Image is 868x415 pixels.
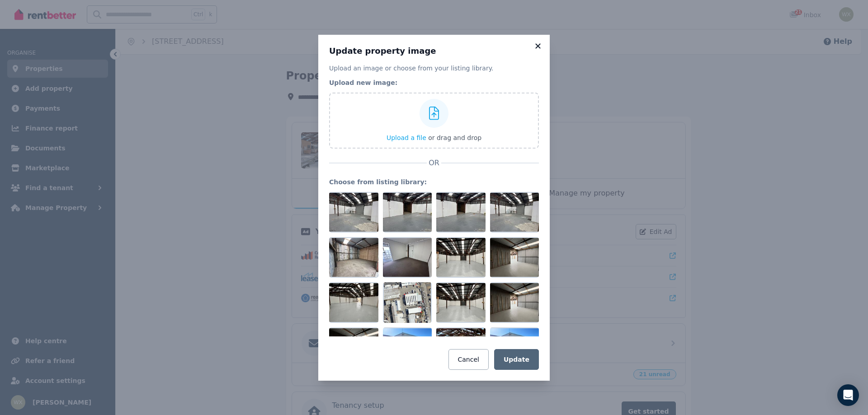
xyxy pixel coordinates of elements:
legend: Choose from listing library: [329,177,539,187]
p: Upload an image or choose from your listing library. [329,64,539,73]
button: Update [494,349,539,370]
button: Upload a file or drag and drop [387,133,481,142]
h3: Update property image [329,46,539,56]
div: Open Intercom Messenger [837,384,859,406]
span: or drag and drop [428,134,481,141]
button: Cancel [448,349,489,370]
legend: Upload new image: [329,78,539,87]
span: OR [427,158,441,168]
span: Upload a file [387,134,426,141]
